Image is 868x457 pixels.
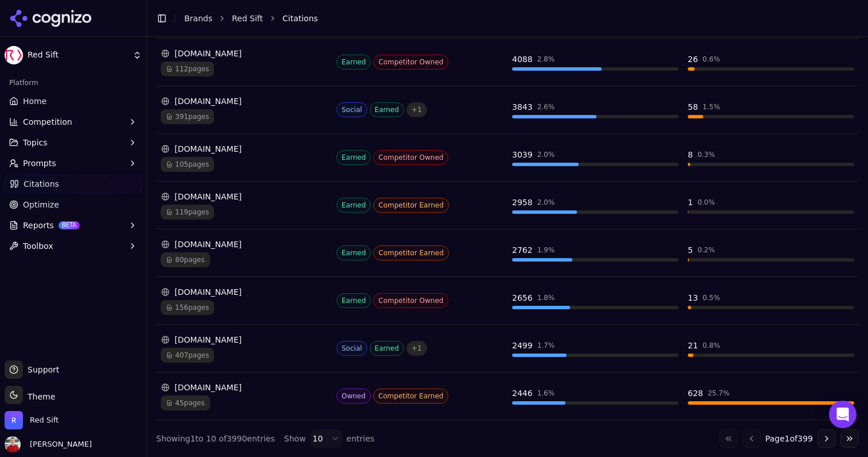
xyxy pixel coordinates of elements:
[23,220,54,231] span: Reports
[373,245,449,260] span: Competitor Earned
[537,198,555,207] div: 2.0 %
[25,439,92,450] span: [PERSON_NAME]
[688,149,693,160] div: 8
[161,191,327,202] div: [DOMAIN_NAME]
[161,334,327,345] div: [DOMAIN_NAME]
[5,436,21,452] img: Jack Lilley
[373,389,449,404] span: Competitor Earned
[512,101,533,113] div: 3843
[336,150,371,165] span: Earned
[688,53,698,65] div: 26
[5,154,142,172] button: Prompts
[5,113,142,131] button: Competition
[537,150,555,159] div: 2.0 %
[161,252,210,267] span: 80 pages
[156,433,275,444] div: Showing 1 to 10 of 3990 entries
[688,340,698,351] div: 21
[688,197,693,208] div: 1
[161,157,214,172] span: 105 pages
[282,13,318,24] span: Citations
[688,387,703,399] div: 628
[5,411,23,429] img: Red Sift
[347,433,375,444] span: entries
[24,178,59,190] span: Citations
[5,46,23,64] img: Red Sift
[5,195,142,214] a: Optimize
[703,55,720,64] div: 0.6 %
[765,433,813,444] span: Page 1 of 399
[829,401,857,428] div: Open Intercom Messenger
[688,244,693,256] div: 5
[5,175,142,193] a: Citations
[512,244,533,256] div: 2762
[284,433,306,444] span: Show
[512,340,533,351] div: 2499
[373,293,448,308] span: Competitor Owned
[30,415,59,425] span: Red Sift
[23,364,59,375] span: Support
[336,198,371,213] span: Earned
[537,389,555,398] div: 1.6 %
[512,292,533,304] div: 2656
[161,143,327,155] div: [DOMAIN_NAME]
[697,245,715,255] div: 0.2 %
[161,300,214,315] span: 156 pages
[5,74,142,92] div: Platform
[161,348,214,363] span: 407 pages
[161,205,214,220] span: 119 pages
[161,382,327,393] div: [DOMAIN_NAME]
[161,62,214,76] span: 112 pages
[688,101,698,113] div: 58
[59,221,80,229] span: BETA
[161,48,327,59] div: [DOMAIN_NAME]
[336,341,367,356] span: Social
[5,411,59,429] button: Open organization switcher
[708,389,730,398] div: 25.7 %
[537,341,555,350] div: 1.7 %
[5,237,142,255] button: Toolbox
[512,387,533,399] div: 2446
[23,392,55,401] span: Theme
[23,158,56,169] span: Prompts
[697,150,715,159] div: 0.3 %
[28,50,128,60] span: Red Sift
[406,341,427,356] span: + 1
[512,149,533,160] div: 3039
[537,245,555,255] div: 1.9 %
[537,55,555,64] div: 2.8 %
[23,95,46,107] span: Home
[336,245,371,260] span: Earned
[232,13,263,24] a: Red Sift
[370,102,404,117] span: Earned
[406,102,427,117] span: + 1
[23,240,53,252] span: Toolbox
[336,55,371,70] span: Earned
[688,292,698,304] div: 13
[23,199,59,210] span: Optimize
[537,102,555,112] div: 2.6 %
[5,92,142,110] a: Home
[373,55,448,70] span: Competitor Owned
[161,95,327,107] div: [DOMAIN_NAME]
[161,286,327,298] div: [DOMAIN_NAME]
[5,133,142,152] button: Topics
[184,14,212,23] a: Brands
[336,102,367,117] span: Social
[512,53,533,65] div: 4088
[703,293,720,302] div: 0.5 %
[336,389,371,404] span: Owned
[697,198,715,207] div: 0.0 %
[537,293,555,302] div: 1.8 %
[336,293,371,308] span: Earned
[370,341,404,356] span: Earned
[5,436,92,452] button: Open user button
[161,109,214,124] span: 391 pages
[703,102,720,112] div: 1.5 %
[184,13,836,24] nav: breadcrumb
[512,197,533,208] div: 2958
[161,395,210,410] span: 45 pages
[23,116,72,128] span: Competition
[703,341,720,350] div: 0.8 %
[5,216,142,235] button: ReportsBETA
[373,150,448,165] span: Competitor Owned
